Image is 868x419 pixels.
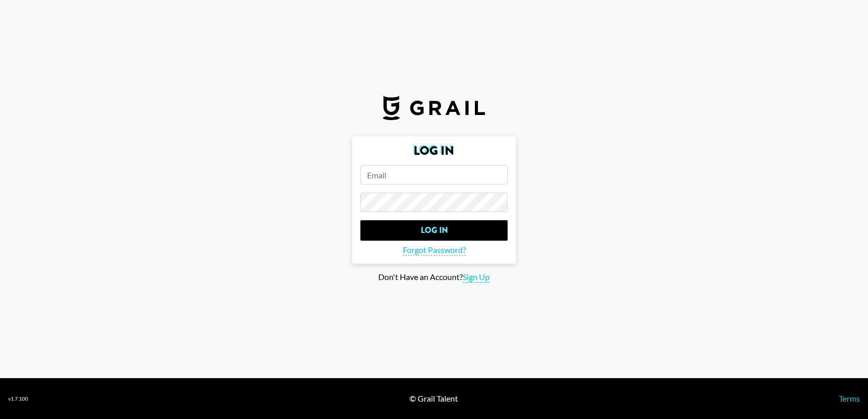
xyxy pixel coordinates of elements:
[8,272,860,283] div: Don't Have an Account?
[383,96,485,120] img: Grail Talent Logo
[8,395,28,402] div: v 1.7.100
[360,220,508,241] input: Log In
[360,145,508,157] h2: Log In
[463,272,490,283] span: Sign Up
[839,393,860,403] a: Terms
[403,245,466,255] span: Forgot Password?
[409,393,458,404] div: © Grail Talent
[360,165,508,184] input: Email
